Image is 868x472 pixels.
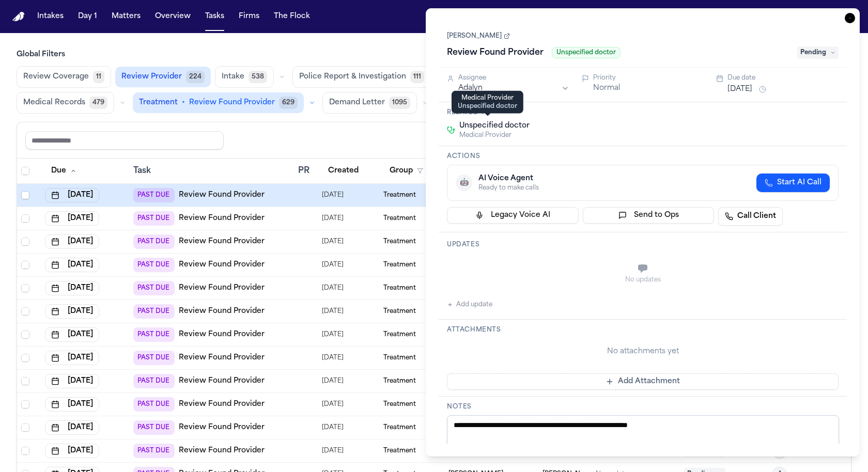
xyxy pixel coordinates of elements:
span: Review Coverage [23,72,89,82]
div: Ready to make calls [478,184,539,192]
span: Intake [222,72,244,82]
div: Due date [727,74,839,82]
button: Firms [235,7,263,26]
h3: Global Filters [17,50,851,60]
button: The Flock [270,7,314,26]
span: Review Found Provider [189,98,275,108]
span: 479 [89,97,107,109]
span: 629 [279,97,298,109]
button: Police Report & Investigation111 [292,66,431,88]
div: Priority [593,74,704,82]
div: Unspecified doctor [458,102,517,111]
h3: Updates [447,241,839,249]
button: Matters [107,7,145,26]
button: Review Provider224 [115,67,211,87]
span: Pending [797,46,839,59]
button: Add update [447,298,492,311]
div: Medical Provider [458,94,517,102]
button: Review Coverage11 [17,66,111,88]
button: Send to Ops [583,207,715,224]
div: AI Voice Agent [478,174,539,184]
span: 11 [93,71,104,83]
span: Medical Records [23,98,85,108]
button: Intakes [33,7,68,26]
a: [PERSON_NAME] [447,32,510,40]
button: Intake538 [215,66,274,88]
img: Finch Logo [12,12,25,22]
button: Demand Letter1095 [322,92,417,114]
span: 224 [186,71,205,83]
button: Overview [151,7,195,26]
h3: Attachments [447,326,839,334]
button: Start AI Call [756,174,830,192]
button: Day 1 [74,7,101,26]
a: Call Client [718,207,783,226]
span: • [182,98,185,108]
span: Start AI Call [777,178,822,188]
div: No updates [447,276,839,284]
h3: Notes [447,403,839,411]
div: No attachments yet [447,347,839,357]
span: 111 [410,71,424,83]
button: Snooze task [756,83,769,96]
button: Legacy Voice AI [447,207,579,224]
button: [DATE] [727,84,752,95]
span: 1095 [389,97,410,109]
h3: Related to [447,108,839,117]
h3: Actions [447,152,839,161]
button: Normal [593,83,620,93]
button: Medical Records479 [17,92,114,114]
span: Unspecified doctor [459,121,530,131]
h1: Review Found Provider [443,44,548,61]
span: Demand Letter [329,98,385,108]
span: Medical Provider [459,131,530,139]
span: Police Report & Investigation [299,72,406,82]
span: Review Provider [121,72,182,82]
div: Assignee [458,74,569,82]
span: Unspecified doctor [552,47,621,58]
span: 🤖 [460,178,469,188]
button: Tasks [201,7,228,26]
span: Treatment [139,98,178,108]
button: Treatment•Review Found Provider629 [133,92,304,113]
span: 538 [249,71,267,83]
button: Add Attachment [447,373,839,390]
a: Home [12,12,25,22]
